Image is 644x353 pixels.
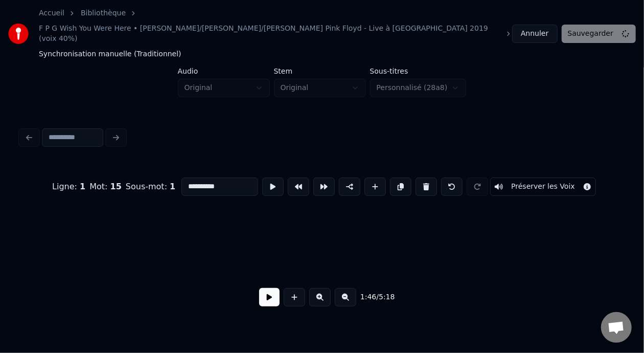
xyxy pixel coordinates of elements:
nav: breadcrumb [39,8,512,59]
a: F P G Wish You Were Here • [PERSON_NAME]/[PERSON_NAME]/[PERSON_NAME] Pink Floyd - Live à [GEOGRAP... [39,24,501,44]
label: Sous-titres [370,68,467,75]
div: Ligne : [52,181,85,193]
div: Ouvrir le chat [601,312,632,343]
label: Stem [274,68,366,75]
div: Mot : [89,181,122,193]
img: youka [8,24,29,44]
label: Audio [178,68,270,75]
span: 1 [170,182,175,191]
a: Bibliothèque [81,8,126,18]
span: 1 [80,182,85,191]
div: Sous-mot : [126,181,175,193]
button: Toggle [490,178,596,196]
span: 15 [110,182,122,191]
button: Annuler [512,25,557,43]
span: 1:46 [360,292,376,302]
a: Accueil [39,8,64,18]
span: 5:18 [379,292,395,302]
div: / [360,292,385,302]
span: Synchronisation manuelle (Traditionnel) [39,49,181,59]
